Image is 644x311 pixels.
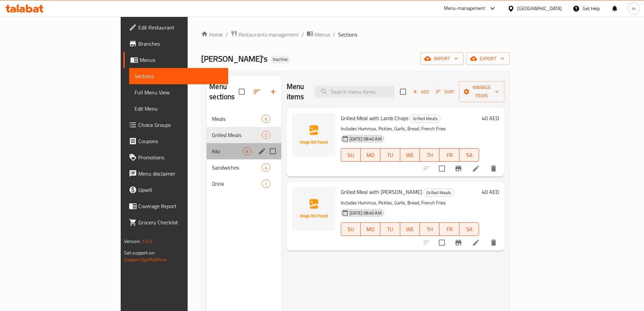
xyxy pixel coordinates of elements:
[235,85,249,99] span: Select all sections
[383,224,397,234] span: TU
[124,255,167,264] a: Support.OpsPlatform
[341,199,479,207] p: Includes Hummus, Pickles, Garlic, Bread, French Fries
[423,150,437,160] span: TH
[435,161,449,176] span: Select to update
[432,87,459,97] span: Sort items
[207,176,281,192] div: Drink1
[239,30,299,39] span: Restaurants management
[396,85,410,99] span: Select section
[123,36,228,52] a: Branches
[517,5,562,12] div: [GEOGRAPHIC_DATA]
[439,222,459,236] button: FR
[420,52,463,65] button: import
[292,113,335,157] img: Grilled Meal with Lamb Chops
[207,159,281,176] div: Sandwiches4
[363,224,378,234] span: MO
[450,160,467,177] button: Branch-specific-item
[212,180,262,188] span: Drink
[472,164,480,173] a: Edit menu item
[262,163,270,172] div: items
[383,150,397,160] span: TU
[347,210,384,216] span: [DATE] 08:40 AM
[138,153,223,161] span: Promotions
[341,113,408,123] span: Grilled Meal with Lamb Chops
[344,224,358,234] span: SU
[361,148,380,162] button: MO
[410,115,440,123] div: Grilled Meals
[338,30,357,39] span: Sections
[410,87,432,97] span: Add item
[341,187,422,197] span: Grilled Meal with [PERSON_NAME]
[262,115,270,123] div: items
[442,150,456,160] span: FR
[201,30,510,39] nav: breadcrumb
[410,115,440,123] span: Grilled Meals
[292,187,335,230] img: Grilled Meal with Arayes
[485,160,502,177] button: delete
[212,115,262,123] span: Meals
[201,51,267,66] span: [PERSON_NAME]'s
[123,198,228,214] a: Coverage Report
[207,143,281,159] div: Kilo6edit
[423,188,454,197] div: Grilled Meals
[380,222,400,236] button: TU
[123,149,228,165] a: Promotions
[212,131,262,139] span: Grilled Meals
[138,121,223,129] span: Choice Groups
[140,56,223,64] span: Menus
[423,224,437,234] span: TH
[333,30,335,39] li: /
[400,222,420,236] button: WE
[123,52,228,68] a: Menus
[262,132,270,138] span: 2
[400,148,420,162] button: WE
[212,163,262,172] span: Sandwiches
[307,30,330,39] a: Menus
[363,150,378,160] span: MO
[138,170,223,178] span: Menu disclaimer
[129,84,228,101] a: Full Menu View
[420,148,439,162] button: TH
[439,148,459,162] button: FR
[450,235,467,251] button: Branch-specific-item
[315,30,330,39] span: Menus
[207,111,281,127] div: Meals6
[270,57,290,62] span: Inactive
[459,222,479,236] button: SA
[462,150,476,160] span: SA
[212,147,243,155] span: Kilo
[138,40,223,48] span: Branches
[123,19,228,36] a: Edit Restaurant
[124,248,155,257] span: Get support on:
[257,146,267,156] button: edit
[138,218,223,226] span: Grocery Checklist
[129,101,228,117] a: Edit Menu
[138,23,223,31] span: Edit Restaurant
[472,54,504,63] span: export
[424,189,454,197] span: Grilled Meals
[464,83,499,100] span: Manage items
[262,180,270,188] div: items
[207,108,281,195] nav: Menu sections
[403,150,417,160] span: WE
[123,117,228,133] a: Choice Groups
[262,164,270,171] span: 4
[262,181,270,187] span: 1
[442,224,456,234] span: FR
[347,136,384,142] span: [DATE] 08:40 AM
[466,52,510,65] button: export
[482,113,499,123] h6: 40 AED
[361,222,380,236] button: MO
[207,127,281,143] div: Grilled Meals2
[472,239,480,247] a: Edit menu item
[380,148,400,162] button: TU
[262,116,270,122] span: 6
[341,125,479,133] p: Includes Hummus, Pickles, Garlic, Bread, French Fries
[135,72,223,80] span: Sections
[341,222,361,236] button: SU
[410,87,432,97] button: Add
[123,182,228,198] a: Upsell
[459,148,479,162] button: SA
[270,55,290,64] div: Inactive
